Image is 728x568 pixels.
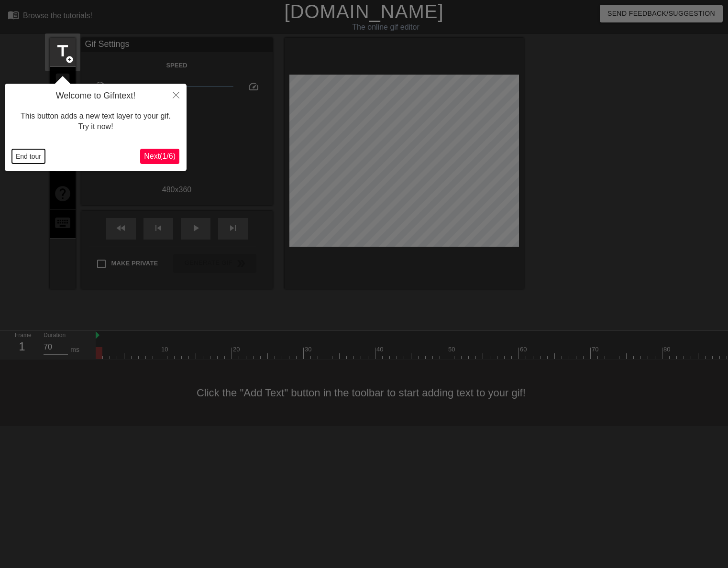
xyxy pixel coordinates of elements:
[12,91,179,101] h4: Welcome to Gifntext!
[12,101,179,142] div: This button adds a new text layer to your gif. Try it now!
[140,149,179,164] button: Next
[12,149,45,164] button: End tour
[165,84,187,106] button: Close
[144,152,176,160] span: Next ( 1 / 6 )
